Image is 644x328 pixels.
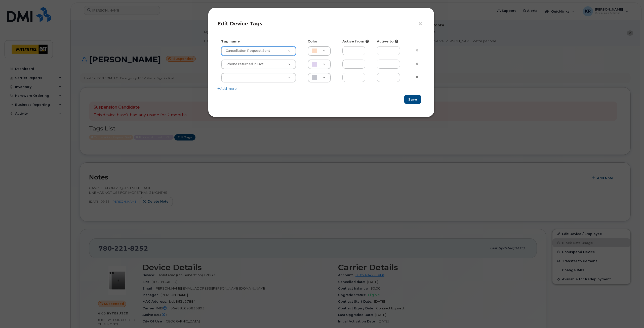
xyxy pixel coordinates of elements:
div: Active to [373,39,408,44]
i: Fill in to restrict tag activity to this date [366,40,369,43]
i: Fill in to restrict tag activity to this date [395,40,398,43]
a: Add more [217,86,237,90]
button: Save [404,95,421,104]
div: Active from [339,39,373,44]
span: Cancellation Request Sent [223,49,270,53]
iframe: Messenger Launcher [622,306,640,324]
div: Tag name [217,39,304,44]
span: iPhone returned in Oct [223,62,264,66]
h4: Edit Device Tags [217,21,425,27]
div: Color [304,39,339,44]
button: × [418,20,425,28]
